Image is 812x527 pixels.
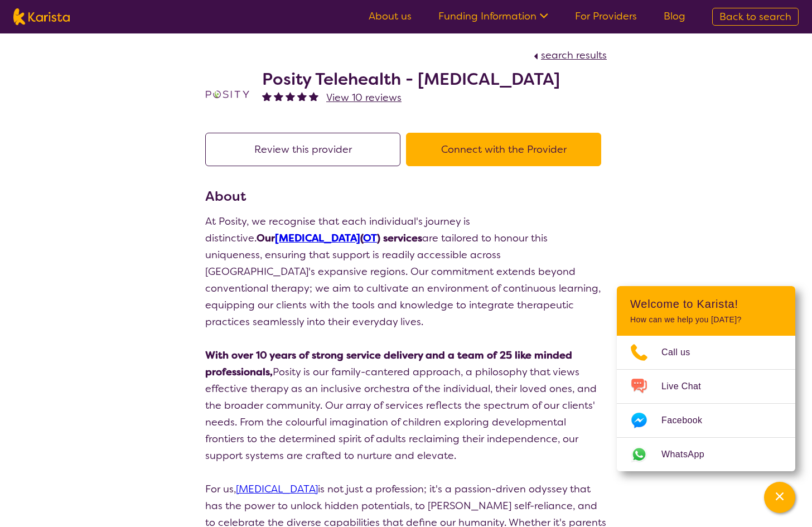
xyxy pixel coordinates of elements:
[630,315,782,325] p: How can we help you [DATE]?
[309,91,318,101] img: fullstar
[13,8,70,25] img: Karista logo
[275,231,360,245] a: [MEDICAL_DATA]
[205,143,406,156] a: Review this provider
[369,9,412,23] a: About us
[205,213,607,330] p: At Posity, we recognise that each individual's journey is distinctive. are tailored to honour thi...
[205,349,572,379] strong: With over 10 years of strong service delivery and a team of 25 like minded professionals,
[617,336,795,471] ul: Choose channel
[205,72,250,117] img: t1bslo80pcylnzwjhndq.png
[406,133,601,166] button: Connect with the Provider
[274,91,283,101] img: fullstar
[363,231,377,245] a: OT
[664,9,685,23] a: Blog
[531,49,607,62] a: search results
[205,186,607,206] h3: About
[406,143,607,156] a: Connect with the Provider
[205,347,607,464] p: Posity is our family-cantered approach, a philosophy that views effective therapy as an inclusive...
[661,412,716,429] span: Facebook
[262,91,272,101] img: fullstar
[719,10,791,23] span: Back to search
[297,91,307,101] img: fullstar
[617,438,795,471] a: Web link opens in a new tab.
[326,91,402,104] span: View 10 reviews
[575,9,637,23] a: For Providers
[630,297,782,311] h2: Welcome to Karista!
[286,91,295,101] img: fullstar
[262,69,560,89] h2: Posity Telehealth - [MEDICAL_DATA]
[438,9,548,23] a: Funding Information
[712,8,799,26] a: Back to search
[764,482,795,513] button: Channel Menu
[236,482,318,496] a: [MEDICAL_DATA]
[661,378,714,395] span: Live Chat
[617,286,795,471] div: Channel Menu
[257,231,422,245] strong: Our ( ) services
[661,344,704,361] span: Call us
[541,49,607,62] span: search results
[205,133,400,166] button: Review this provider
[661,446,718,463] span: WhatsApp
[326,89,402,106] a: View 10 reviews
